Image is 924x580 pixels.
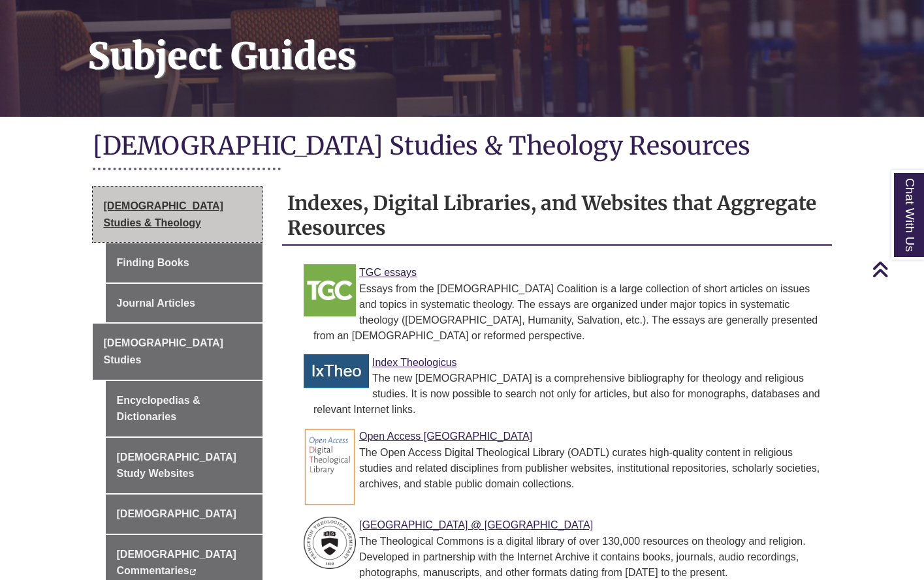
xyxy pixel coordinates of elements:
[93,130,832,164] h1: [DEMOGRAPHIC_DATA] Studies & Theology Resources
[106,381,263,436] a: Encyclopedias & Dictionaries
[282,187,832,246] h2: Indexes, Digital Libraries, and Websites that Aggregate Resources
[106,495,263,534] a: [DEMOGRAPHIC_DATA]
[93,324,263,379] a: [DEMOGRAPHIC_DATA] Studies
[372,357,457,368] a: Link to Index Theologicus Index Theologicus
[304,428,356,506] img: Link to OADTL
[359,431,532,442] a: Link to OADTL Open Access [GEOGRAPHIC_DATA]
[359,519,593,530] a: Link to PTS [GEOGRAPHIC_DATA] @ [GEOGRAPHIC_DATA]
[106,284,263,323] a: Journal Articles
[313,281,821,344] div: Essays from the [DEMOGRAPHIC_DATA] Coalition is a large collection of short articles on issues an...
[304,264,356,316] img: Link to TGC Essays
[872,260,921,278] a: Back to Top
[359,267,417,278] a: Link to TGC Essays TGC essays
[313,371,821,418] div: The new [DEMOGRAPHIC_DATA] is a comprehensive bibliography for theology and religious studies. It...
[189,569,197,575] i: This link opens in a new window
[304,517,356,569] img: Link to PTS
[104,337,223,365] span: [DEMOGRAPHIC_DATA] Studies
[106,438,263,493] a: [DEMOGRAPHIC_DATA] Study Websites
[104,200,223,228] span: [DEMOGRAPHIC_DATA] Studies & Theology
[106,243,263,282] a: Finding Books
[313,445,821,492] div: The Open Access Digital Theological Library (OADTL) curates high-quality content in religious stu...
[93,187,263,242] a: [DEMOGRAPHIC_DATA] Studies & Theology
[304,354,369,388] img: Link to Index Theologicus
